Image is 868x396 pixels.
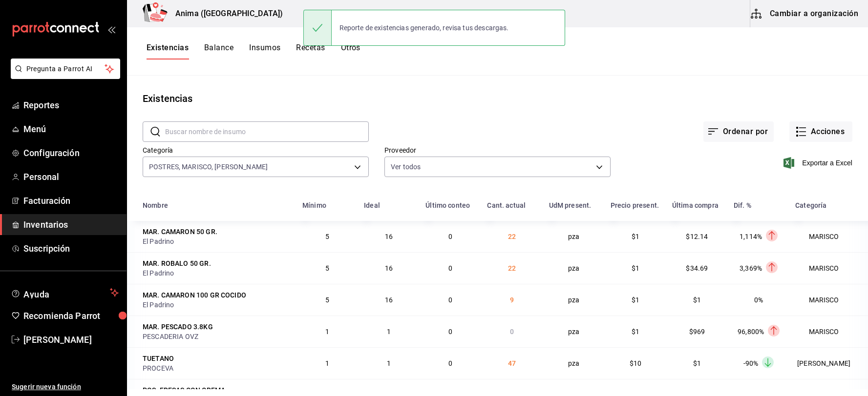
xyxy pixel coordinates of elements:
span: Menú [23,122,119,136]
div: UdM present. [549,201,592,209]
span: 0 [448,359,452,367]
button: Recetas [296,43,325,59]
span: $1 [632,264,639,272]
span: 0 [448,233,452,240]
button: Insumos [249,43,280,59]
td: MARISCO [789,221,868,252]
td: pza [543,316,605,347]
div: PESCADERIA OVZ [143,332,291,341]
div: Categoría [795,201,826,209]
div: Última compra [672,201,719,209]
div: POS. FRESAS CON CREMA [143,385,225,395]
span: 1 [325,328,329,336]
span: Ayuda [23,287,106,298]
span: 47 [508,359,516,367]
span: Suscripción [23,242,119,255]
span: 5 [325,264,329,272]
button: Ordenar por [703,121,774,142]
td: MARISCO [789,316,868,347]
div: MAR. PESCADO 3.8KG [143,322,213,332]
span: $1 [632,328,639,336]
span: Facturación [23,194,119,207]
div: El Padrino [143,237,291,246]
span: -90% [743,359,759,367]
td: pza [543,284,605,316]
span: 0 [510,328,514,336]
span: Personal [23,170,119,183]
button: Otros [341,43,360,59]
span: $10 [630,359,641,367]
a: Pregunta a Parrot AI [7,71,120,81]
span: 1 [387,328,391,336]
div: TUETANO [143,354,174,363]
span: $969 [689,328,705,336]
span: Inventarios [23,218,119,231]
span: Reportes [23,99,119,112]
span: 16 [385,264,393,272]
span: 22 [508,264,516,272]
span: 0 [448,264,452,272]
button: Acciones [789,121,852,142]
div: Ideal [364,201,380,209]
span: 22 [508,233,516,240]
span: 1,114% [740,233,762,240]
div: navigation tabs [147,43,360,59]
h3: Anima ([GEOGRAPHIC_DATA]) [168,8,283,20]
div: El Padrino [143,300,291,310]
span: 5 [325,233,329,240]
td: MARISCO [789,284,868,316]
div: MAR. CAMARON 100 GR COCIDO [143,290,246,300]
div: Mínimo [302,201,326,209]
span: 0 [448,328,452,336]
button: Exportar a Excel [785,157,852,169]
span: Recomienda Parrot [23,309,119,322]
span: $1 [632,296,639,304]
input: Buscar nombre de insumo [165,122,369,141]
div: Precio present. [611,201,659,209]
td: MARISCO [789,252,868,284]
div: Dif. % [734,201,751,209]
span: 16 [385,233,393,240]
td: pza [543,252,605,284]
span: [PERSON_NAME] [23,333,119,346]
div: Último conteo [425,201,470,209]
span: 3,369% [740,264,762,272]
div: MAR. CAMARON 50 GR. [143,227,217,237]
div: Existencias [143,91,192,106]
div: Reporte de existencias generado, revisa tus descargas. [332,17,517,39]
span: 0 [448,296,452,304]
span: Pregunta a Parrot AI [26,64,105,74]
span: Sugerir nueva función [12,382,119,392]
button: open_drawer_menu [107,25,115,33]
div: El Padrino [143,268,291,278]
span: 1 [387,359,391,367]
label: Categoría [143,147,369,154]
div: PROCEVA [143,363,291,373]
label: Proveedor [384,147,611,154]
span: 1 [325,359,329,367]
span: Configuración [23,146,119,159]
button: Existencias [147,43,189,59]
td: pza [543,221,605,252]
td: pza [543,347,605,379]
span: $1 [693,359,701,367]
span: POSTRES, MARISCO, [PERSON_NAME] [149,162,268,172]
span: 0% [754,296,763,304]
span: 96,800% [738,328,764,336]
button: Pregunta a Parrot AI [11,59,120,79]
div: MAR. ROBALO 50 GR. [143,258,211,268]
span: Ver todos [391,162,421,172]
div: Nombre [143,201,168,209]
span: 9 [510,296,514,304]
span: $12.14 [686,233,708,240]
span: 16 [385,296,393,304]
span: $34.69 [686,264,708,272]
span: $1 [632,233,639,240]
span: $1 [693,296,701,304]
button: Balance [204,43,233,59]
span: 5 [325,296,329,304]
div: Cant. actual [487,201,526,209]
td: [PERSON_NAME] [789,347,868,379]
